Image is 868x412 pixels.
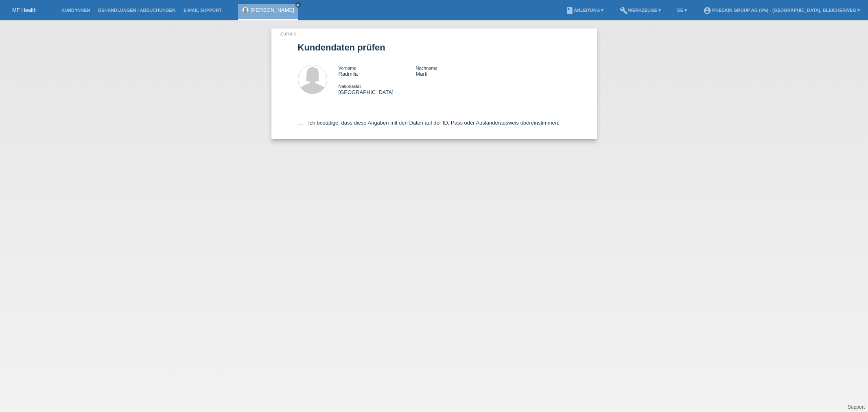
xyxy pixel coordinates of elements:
[616,8,665,13] a: buildWerkzeuge ▾
[298,120,560,126] label: Ich bestätige, dass diese Angaben mit den Daten auf der ID, Pass oder Ausländerausweis übereinsti...
[179,8,226,13] a: E-Mail Support
[415,65,493,77] div: Marti
[415,66,437,70] span: Nachname
[703,7,711,15] i: account_circle
[57,8,94,13] a: Kund*innen
[339,84,361,89] span: Nationalität
[620,7,628,15] i: build
[673,8,691,13] a: DE ▾
[562,8,608,13] a: bookAnleitung ▾
[699,8,864,13] a: account_circleFineSkin Group AG (0%) - [GEOGRAPHIC_DATA], Bleicherweg ▾
[848,404,865,410] a: Support
[339,66,356,70] span: Vorname
[295,2,301,8] a: close
[12,7,37,13] a: MF Health
[296,3,300,7] i: close
[273,31,296,37] a: ← Zurück
[94,8,179,13] a: Behandlungen / Abbuchungen
[251,7,294,13] a: [PERSON_NAME]
[298,42,571,53] h1: Kundendaten prüfen
[566,7,574,15] i: book
[339,65,416,77] div: Radmila
[339,83,416,95] div: [GEOGRAPHIC_DATA]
